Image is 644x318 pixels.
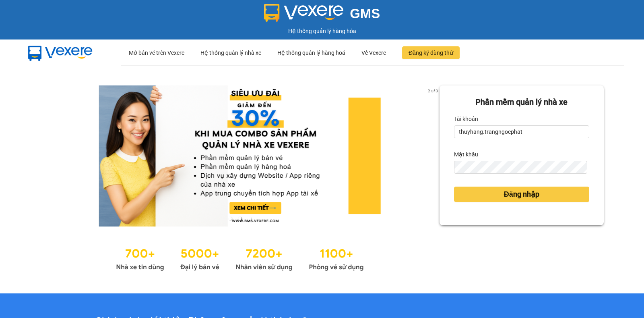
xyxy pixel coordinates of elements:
p: 2 of 3 [425,85,440,96]
img: logo 2 [264,4,344,22]
span: GMS [350,6,380,21]
button: Đăng nhập [454,187,589,202]
img: mbUUG5Q.png [20,39,101,66]
img: Statistics.png [116,243,364,273]
input: Tài khoản [454,125,589,138]
div: Mở bán vé trên Vexere [129,40,184,66]
span: Đăng nhập [504,189,539,200]
span: Đăng ký dùng thử [409,48,453,57]
div: Phần mềm quản lý nhà xe [454,96,589,108]
button: Đăng ký dùng thử [402,46,460,59]
a: GMS [264,12,380,19]
label: Mật khẩu [454,148,478,161]
button: next slide / item [428,85,440,227]
li: slide item 3 [248,217,251,220]
div: Hệ thống quản lý hàng hoá [277,40,345,66]
li: slide item 2 [238,217,242,220]
div: Hệ thống quản lý nhà xe [200,40,261,66]
div: Về Vexere [361,40,386,66]
input: Mật khẩu [454,161,587,174]
label: Tài khoản [454,112,478,125]
button: previous slide / item [40,85,52,227]
div: Hệ thống quản lý hàng hóa [2,27,642,35]
li: slide item 1 [229,217,232,220]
